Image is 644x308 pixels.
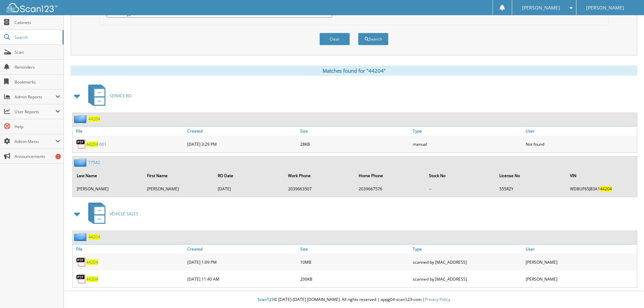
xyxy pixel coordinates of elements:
[355,183,425,194] td: 2039667576
[88,234,100,240] a: 44204
[496,169,566,183] th: License No
[610,276,644,308] iframe: Chat Widget
[299,137,411,151] div: 28KB
[411,137,524,151] div: manual
[586,6,624,10] span: [PERSON_NAME]
[299,244,411,254] a: Size
[524,255,637,269] div: [PERSON_NAME]
[84,200,138,227] a: VEHICLE SALES
[73,169,143,183] th: Last Name
[86,276,98,282] a: 44204
[186,126,299,136] a: Created
[86,141,98,147] span: 44204
[426,169,495,183] th: Stock No
[15,139,55,144] span: Admin Menu
[73,244,186,254] a: File
[71,66,637,76] div: Matches found for "44204"
[86,259,98,265] a: 44204
[110,93,132,99] span: SERVICE RO
[186,137,299,151] div: [DATE] 3:29 PM
[15,109,55,115] span: User Reports
[214,183,284,194] td: [DATE]
[15,94,55,100] span: Admin Reports
[144,183,213,194] td: [PERSON_NAME]
[426,183,495,194] td: --
[567,169,636,183] th: VIN
[186,255,299,269] div: [DATE] 1:09 PM
[358,33,388,45] button: Search
[411,255,524,269] div: scanned by [MAC_ADDRESS]
[64,291,644,308] div: © [DATE]-[DATE] [DOMAIN_NAME]. All rights reserved | appg04-scan123-com |
[524,137,637,151] div: Not found
[186,244,299,254] a: Created
[110,211,138,217] span: VEHICLE SALES
[522,6,560,10] span: [PERSON_NAME]
[15,20,60,25] span: Cabinets
[15,34,59,40] span: Search
[186,272,299,286] div: [DATE] 11:40 AM
[74,158,88,167] img: folder2.png
[258,297,274,302] span: Scan123
[299,126,411,136] a: Size
[15,79,60,85] span: Bookmarks
[144,169,213,183] th: First Name
[88,116,100,122] a: 44204
[411,244,524,254] a: Type
[86,141,106,147] a: 44204-001
[567,183,636,194] td: WDBUF65J83A1
[524,244,637,254] a: User
[15,124,60,129] span: Help
[15,153,60,159] span: Announcements
[15,64,60,70] span: Reminders
[73,126,186,136] a: File
[600,186,612,192] span: 44204
[319,33,350,45] button: Clear
[74,233,88,241] img: folder2.png
[496,183,566,194] td: 555RZY
[524,126,637,136] a: User
[411,272,524,286] div: scanned by [MAC_ADDRESS]
[355,169,425,183] th: Home Phone
[88,160,100,165] a: 77542
[214,169,284,183] th: RO Date
[285,169,354,183] th: Work Phone
[76,257,86,267] img: PDF.png
[76,139,86,149] img: PDF.png
[7,3,57,12] img: scan123-logo-white.svg
[55,154,61,159] div: 1
[411,126,524,136] a: Type
[285,183,354,194] td: 2039663507
[299,255,411,269] div: 10MB
[524,272,637,286] div: [PERSON_NAME]
[425,297,450,302] a: Privacy Policy
[73,183,143,194] td: [PERSON_NAME]
[84,82,132,109] a: SERVICE RO
[74,115,88,123] img: folder2.png
[76,274,86,284] img: PDF.png
[299,272,411,286] div: 200KB
[15,49,60,55] span: Scan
